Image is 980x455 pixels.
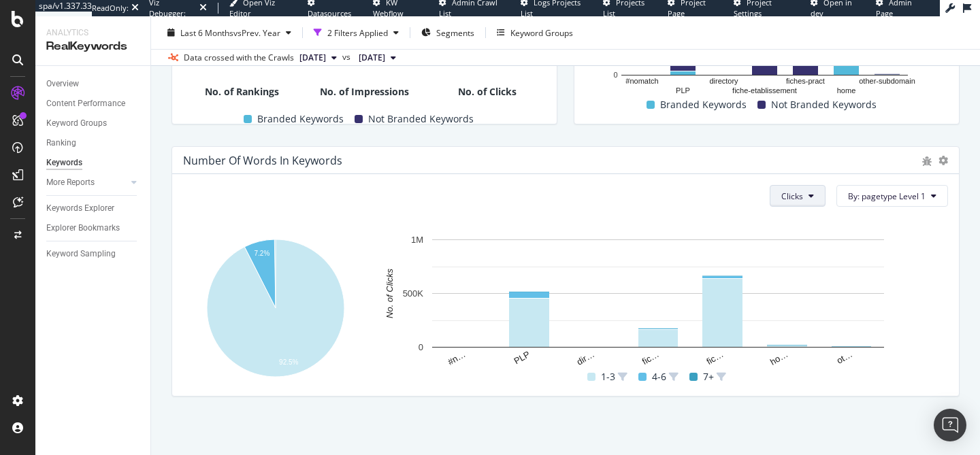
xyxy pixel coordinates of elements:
text: directory [709,77,738,85]
a: Keywords [46,156,141,170]
text: ot… [835,349,854,366]
span: 1-3 [601,369,615,385]
span: Segments [436,27,474,38]
div: bug [922,156,932,166]
span: Branded Keywords [660,97,747,113]
div: Keywords [46,156,82,170]
div: Analytics [46,27,140,39]
div: No. of Impressions [306,85,423,99]
a: Ranking [46,136,141,150]
button: Keyword Groups [491,22,578,44]
div: Data crossed with the Crawls [184,52,294,64]
span: Last 6 Months [180,27,233,38]
text: 0 [614,71,618,80]
text: home [837,86,856,95]
button: 2 Filters Applied [308,22,404,44]
div: Keyword Groups [46,116,107,131]
span: 7+ [703,369,714,385]
span: 4-6 [652,369,666,385]
a: Keywords Explorer [46,201,141,216]
svg: A chart. [376,233,941,368]
text: 92.5% [279,359,298,367]
span: Not Branded Keywords [368,111,474,127]
div: More Reports [46,175,95,190]
span: Branded Keywords [257,111,344,127]
text: PLP [676,86,690,95]
span: Clicks [781,190,803,202]
button: [DATE] [353,50,402,66]
text: dir… [575,349,596,367]
text: fiche-etablissement [732,86,797,95]
div: Keyword Groups [510,27,573,38]
div: Content Performance [46,97,125,111]
text: fic… [704,349,725,367]
div: ReadOnly: [92,3,129,14]
a: Content Performance [46,97,141,111]
text: PLP [512,349,532,366]
button: By: pagetype Level 1 [836,185,948,207]
button: Clicks [770,185,826,207]
div: Keyword Sampling [46,247,116,261]
a: Keyword Sampling [46,247,141,261]
text: 500K [403,288,424,299]
div: Open Intercom Messenger [934,409,966,441]
button: [DATE] [294,50,342,66]
span: By: pagetype Level 1 [848,190,926,202]
span: 2024 Aug. 30th [359,52,385,64]
span: Datasources [308,8,351,18]
div: 2 Filters Applied [327,27,388,38]
a: Keyword Groups [46,116,141,131]
text: other-subdomain [859,77,915,85]
span: vs Prev. Year [233,27,280,38]
text: ho… [768,349,789,367]
svg: A chart. [183,233,367,385]
text: #nomatch [625,77,658,85]
span: vs [342,51,353,63]
div: Keywords Explorer [46,201,114,216]
text: 7.2% [255,250,270,258]
text: No. of Clicks [385,269,395,318]
div: RealKeywords [46,39,140,54]
span: Not Branded Keywords [771,97,877,113]
div: Explorer Bookmarks [46,221,120,235]
text: 0 [419,342,423,352]
text: fiches-pract [786,77,825,85]
a: Explorer Bookmarks [46,221,141,235]
div: Number Of Words In Keywords [183,154,342,167]
div: Ranking [46,136,76,150]
div: No. of Rankings [183,85,300,99]
a: Overview [46,77,141,91]
a: More Reports [46,175,127,190]
text: #n… [446,349,467,367]
text: fic… [640,349,661,367]
div: No. of Clicks [429,85,546,99]
div: Overview [46,77,79,91]
button: Last 6 MonthsvsPrev. Year [162,22,297,44]
button: Segments [416,22,480,44]
text: 1M [411,235,423,245]
span: 2025 Sep. 12th [299,52,326,64]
